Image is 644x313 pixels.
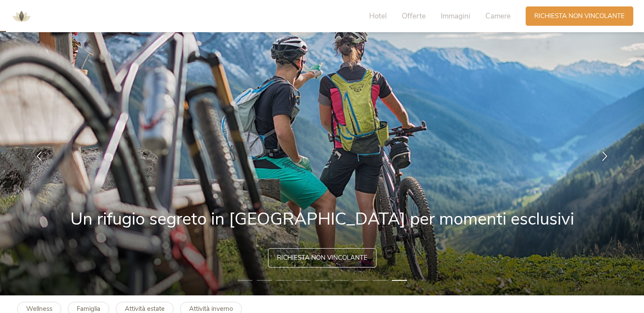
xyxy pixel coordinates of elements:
[189,304,233,313] b: Attività inverno
[277,253,367,262] span: Richiesta non vincolante
[9,13,34,19] a: AMONTI & LUNARIS Wellnessresort
[26,304,52,313] b: Wellness
[77,304,100,313] b: Famiglia
[125,304,165,313] b: Attività estate
[441,11,470,21] span: Immagini
[485,11,511,21] span: Camere
[9,3,34,29] img: AMONTI & LUNARIS Wellnessresort
[369,11,387,21] span: Hotel
[402,11,426,21] span: Offerte
[534,12,625,21] span: Richiesta non vincolante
